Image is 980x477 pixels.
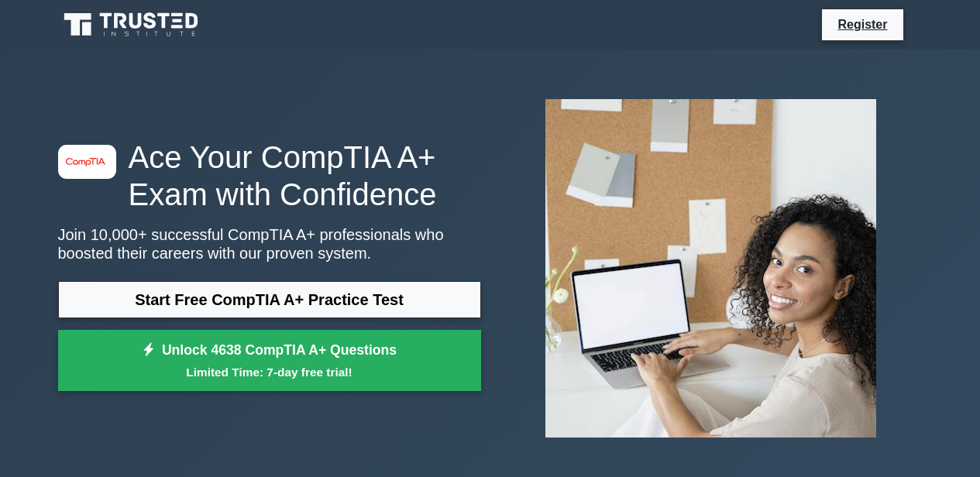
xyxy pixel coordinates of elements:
a: Register [828,15,896,34]
a: Start Free CompTIA A+ Practice Test [58,281,481,318]
p: Join 10,000+ successful CompTIA A+ professionals who boosted their careers with our proven system. [58,225,481,263]
a: Unlock 4638 CompTIA A+ QuestionsLimited Time: 7-day free trial! [58,330,481,392]
small: Limited Time: 7-day free trial! [77,363,462,381]
h1: Ace Your CompTIA A+ Exam with Confidence [58,139,481,213]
